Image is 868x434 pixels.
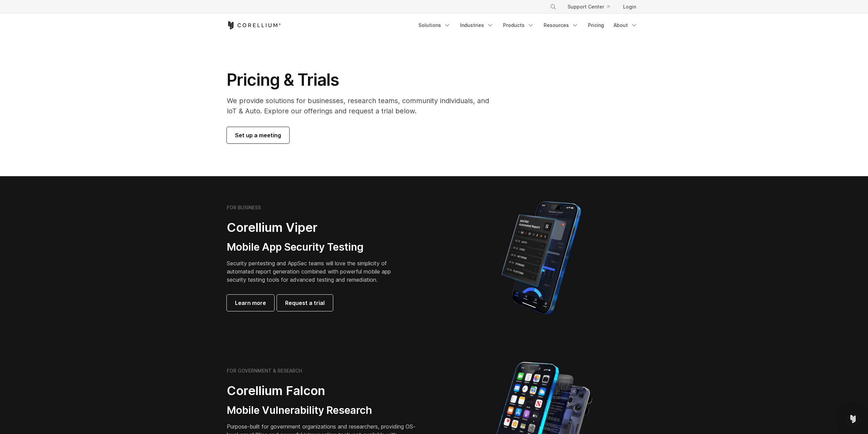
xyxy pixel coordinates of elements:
h6: FOR BUSINESS [227,205,261,211]
span: Request a trial [285,299,325,307]
p: Security pentesting and AppSec teams will love the simplicity of automated report generation comb... [227,259,401,284]
img: Corellium MATRIX automated report on iPhone showing app vulnerability test results across securit... [490,198,592,318]
a: Pricing [584,19,608,31]
h3: Mobile Vulnerability Research [227,404,418,417]
a: Solutions [414,19,455,31]
a: Corellium Home [227,21,281,29]
span: Set up a meeting [235,131,281,139]
a: Products [499,19,538,31]
h6: FOR GOVERNMENT & RESEARCH [227,368,302,374]
a: Request a trial [277,295,333,311]
a: Support Center [562,1,615,13]
a: Resources [540,19,583,31]
p: We provide solutions for businesses, research teams, community individuals, and IoT & Auto. Explo... [227,96,499,116]
a: Set up a meeting [227,127,289,143]
h1: Pricing & Trials [227,70,499,90]
div: Navigation Menu [542,1,642,13]
h3: Mobile App Security Testing [227,241,401,254]
div: Open Intercom Messenger [845,411,861,427]
a: About [609,19,642,31]
a: Industries [456,19,498,31]
a: Login [618,1,642,13]
a: Learn more [227,295,274,311]
span: Learn more [235,299,266,307]
h2: Corellium Falcon [227,383,418,398]
div: Navigation Menu [414,19,642,31]
h2: Corellium Viper [227,220,401,235]
button: Search [547,1,559,13]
